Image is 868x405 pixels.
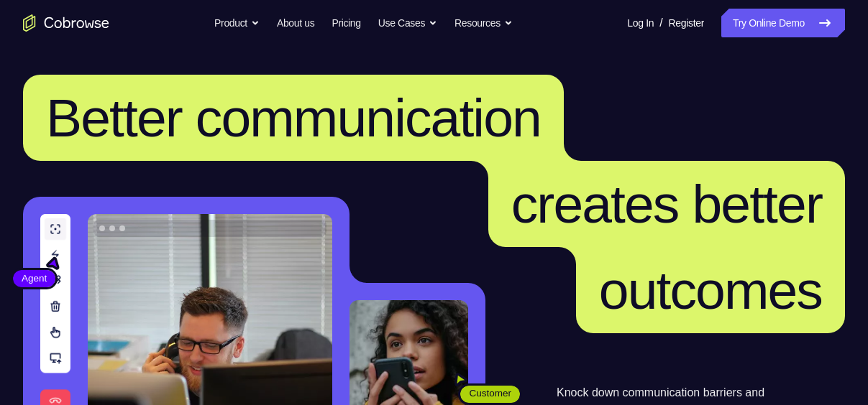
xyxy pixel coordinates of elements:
[23,14,109,32] a: Go to the home page
[454,9,513,37] button: Resources
[659,14,662,32] span: /
[669,9,704,37] a: Register
[46,88,541,148] span: Better communication
[332,9,360,37] a: Pricing
[627,9,654,37] a: Log In
[277,9,314,37] a: About us
[511,174,822,234] span: creates better
[214,9,260,37] button: Product
[599,260,822,320] span: outcomes
[378,9,437,37] button: Use Cases
[721,9,845,37] a: Try Online Demo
